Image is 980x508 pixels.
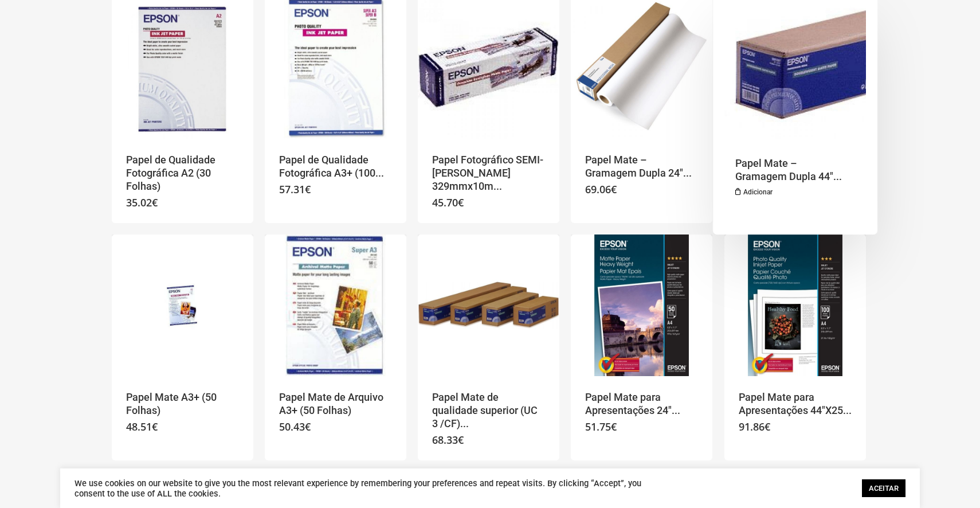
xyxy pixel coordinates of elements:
img: Placeholder [112,235,253,376]
div: We use cookies on our website to give you the most relevant experience by remembering your prefer... [75,478,656,499]
span: € [611,182,617,196]
img: Placeholder [724,235,866,376]
bdi: 57.31 [279,182,311,196]
a: ACEITAR [862,479,905,497]
img: Placeholder [571,235,712,376]
a: Papel Mate para Apresentações 24 [571,235,712,376]
a: Papel Mate – Gramagem Dupla 44″... [735,157,848,184]
bdi: 69.06 [585,182,617,196]
a: Adiciona ao carrinho: “Papel Mate - Gramagem Dupla 44" X 25m” [735,188,773,196]
span: € [611,420,617,433]
a: Papel Mate para Apresentações 44 [724,235,866,376]
bdi: 35.02 [126,196,158,209]
a: Papel Mate para Apresentações 44″X25... [739,390,852,418]
img: Placeholder [265,235,406,376]
bdi: 48.51 [126,420,158,433]
a: Papel Mate de Arquivo A3+ (50 Folhas) [279,390,392,418]
span: Adicionar [743,186,773,198]
span: € [458,433,464,447]
a: Papel de Qualidade Fotográfica A2 (30 Folhas) [126,153,239,194]
a: Papel Mate para Apresentações 24″... [585,390,698,418]
bdi: 45.70 [432,196,464,209]
a: Papel Mate A3+ (50 Folhas) [112,235,253,376]
img: Placeholder [418,235,559,376]
span: € [458,196,464,209]
bdi: 68.33 [432,433,464,447]
bdi: 91.86 [739,420,770,433]
span: € [152,420,158,433]
a: Papel Mate de qualidade superior (UC 3 /CF) 432mm x 30,5m (17 [418,235,559,376]
a: Papel Mate – Gramagem Dupla 24″... [585,153,698,181]
a: Papel Mate A3+ (50 Folhas) [126,390,239,418]
a: Papel Mate de Arquivo A3+ (50 Folhas) [265,235,406,376]
a: Papel de Qualidade Fotográfica A3+ (100... [279,153,392,181]
bdi: 50.43 [279,420,311,433]
span: € [305,420,311,433]
span: € [765,420,770,433]
a: Papel Mate de qualidade superior (UC 3 /CF)... [432,390,545,431]
span: € [305,182,311,196]
bdi: 51.75 [585,420,617,433]
span: € [152,196,158,209]
a: Papel Fotográfico SEMI-[PERSON_NAME] 329mmx10m... [432,153,545,194]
